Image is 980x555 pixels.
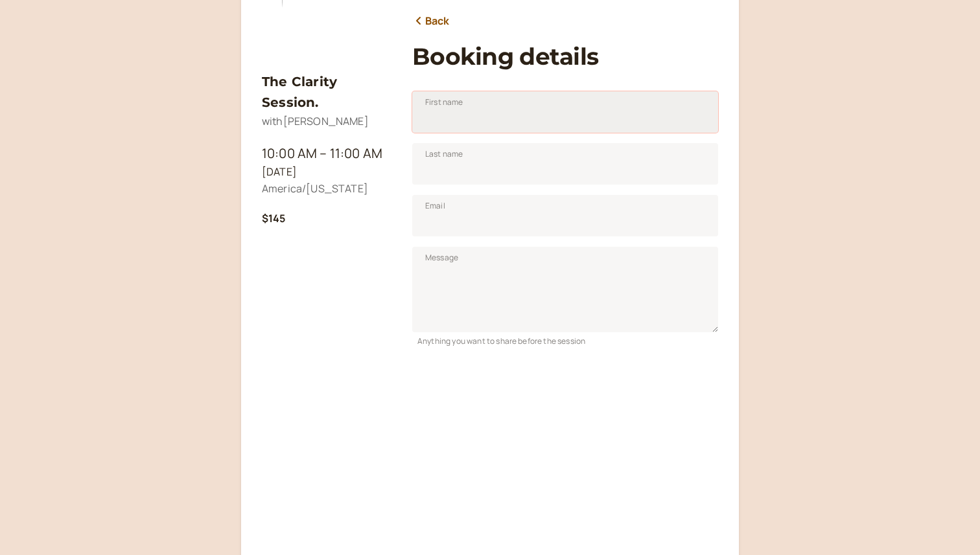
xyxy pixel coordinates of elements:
span: with [PERSON_NAME] [262,114,369,128]
input: First name [412,91,718,133]
h1: Booking details [412,43,718,71]
input: Last name [412,143,718,185]
b: $145 [262,211,286,225]
span: Email [425,199,445,212]
span: Message [425,251,458,264]
span: Last name [425,148,463,161]
textarea: Message [412,247,718,332]
h3: The Clarity Session. [262,71,391,113]
span: First name [425,96,463,109]
div: 10:00 AM – 11:00 AM [262,143,391,164]
div: [DATE] [262,164,391,181]
a: Back [412,13,450,30]
div: Anything you want to share before the session [412,332,718,347]
div: America/[US_STATE] [262,181,391,198]
input: Email [412,195,718,236]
